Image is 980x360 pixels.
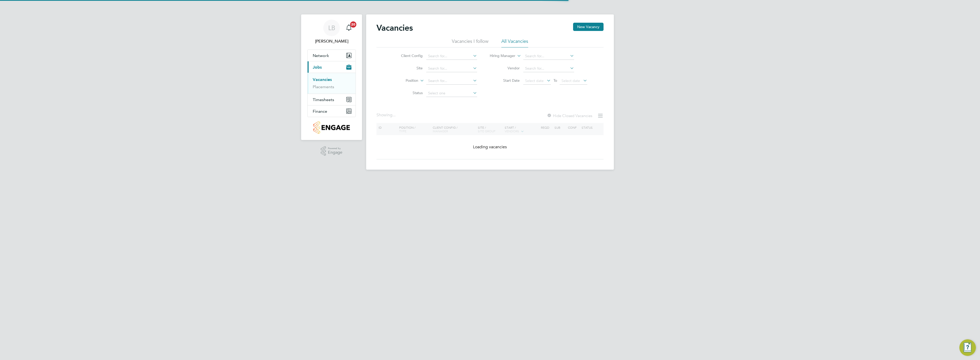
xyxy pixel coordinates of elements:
div: Jobs [308,73,356,94]
img: countryside-properties-logo-retina.png [313,121,350,134]
span: Powered by [328,146,342,151]
nav: Main navigation [301,14,362,140]
button: New Vacancy [573,23,604,31]
label: Status [393,91,423,95]
a: Go to home page [307,121,356,134]
span: Network [313,53,329,58]
input: Search for... [426,53,477,60]
label: Hiring Manager [486,53,515,59]
label: Start Date [490,78,520,83]
span: Finance [313,109,327,114]
span: LB [328,24,335,31]
li: All Vacancies [501,38,528,47]
div: Showing [376,112,397,118]
span: Jobs [313,65,322,70]
a: LB[PERSON_NAME] [307,20,356,44]
span: Liam Baird [307,38,356,44]
input: Search for... [426,65,477,72]
label: Client Config [393,53,423,58]
span: To [552,77,559,84]
li: Vacancies I follow [452,38,488,47]
input: Select one [426,90,477,97]
input: Search for... [426,77,477,85]
label: Hide Closed Vacancies [547,113,592,118]
input: Search for... [523,53,574,60]
label: Site [393,66,423,70]
a: Vacancies [313,77,332,82]
a: Placements [313,84,334,89]
a: Powered byEngage [321,146,343,156]
span: Engage [328,150,342,155]
button: Engage Resource Center [959,339,976,356]
a: 20 [344,20,354,36]
span: 20 [350,21,356,28]
h2: Vacancies [376,23,413,33]
button: Jobs [308,61,356,73]
input: Search for... [523,65,574,72]
span: Select date [525,78,544,83]
label: Position [389,78,418,83]
span: ... [392,112,396,118]
button: Network [308,50,356,61]
button: Finance [308,105,356,117]
span: Select date [561,78,580,83]
span: Timesheets [313,97,334,102]
button: Timesheets [308,94,356,105]
label: Vendor [490,66,520,70]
